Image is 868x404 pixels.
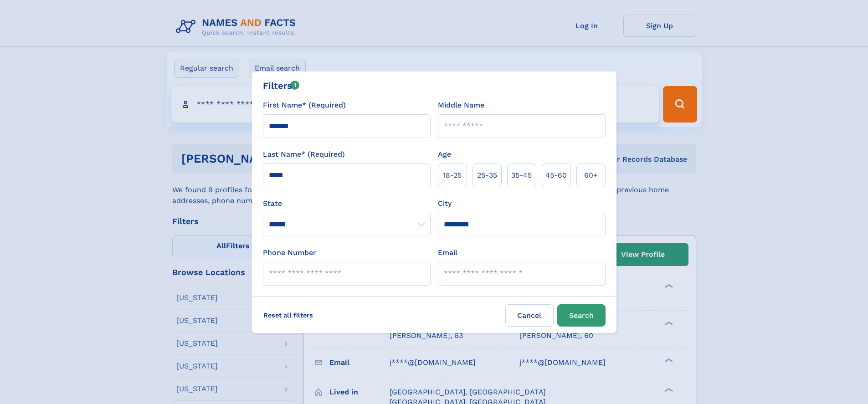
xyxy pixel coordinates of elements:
label: Middle Name [438,100,484,111]
label: Reset all filters [257,304,319,326]
label: Cancel [505,304,554,327]
label: First Name* (Required) [263,100,346,111]
label: City [438,198,452,209]
label: Last Name* (Required) [263,149,345,160]
label: Age [438,149,451,160]
span: 35‑45 [511,170,532,181]
label: Phone Number [263,247,316,258]
div: Filters [263,79,300,92]
span: 25‑35 [477,170,497,181]
label: Email [438,247,457,258]
span: 45‑60 [545,170,567,181]
button: Search [557,304,606,327]
label: State [263,198,431,209]
span: 18‑25 [443,170,462,181]
span: 60+ [584,170,598,181]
